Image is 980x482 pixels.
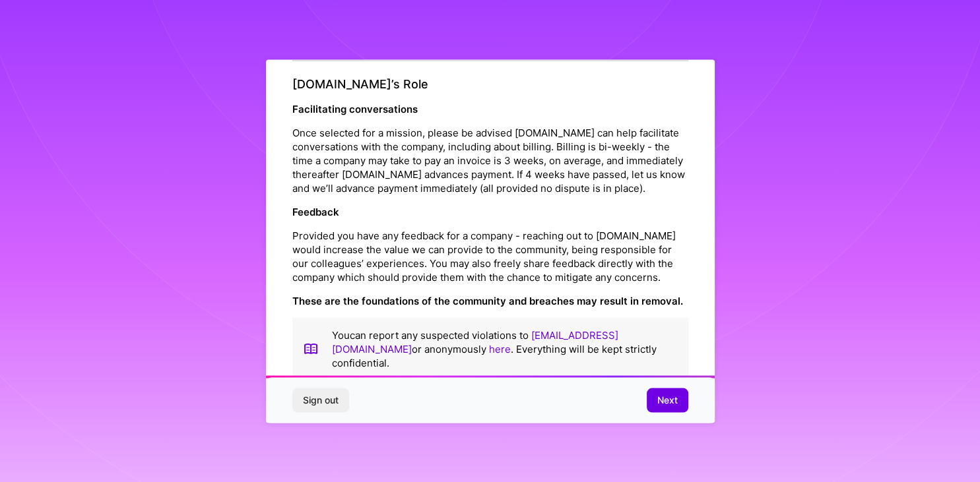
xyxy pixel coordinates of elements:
[647,388,688,412] button: Next
[292,205,339,218] strong: Feedback
[332,328,618,355] a: [EMAIL_ADDRESS][DOMAIN_NAME]
[292,102,418,115] strong: Facilitating conversations
[292,77,688,92] h4: [DOMAIN_NAME]’s Role
[657,394,678,407] span: Next
[303,394,339,407] span: Sign out
[292,125,688,195] p: Once selected for a mission, please be advised [DOMAIN_NAME] can help facilitate conversations wi...
[303,328,319,369] img: book icon
[489,342,511,355] a: here
[292,228,688,284] p: Provided you have any feedback for a company - reaching out to [DOMAIN_NAME] would increase the v...
[292,294,683,307] strong: These are the foundations of the community and breaches may result in removal.
[332,328,678,369] p: You can report any suspected violations to or anonymously . Everything will be kept strictly conf...
[292,388,349,412] button: Sign out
